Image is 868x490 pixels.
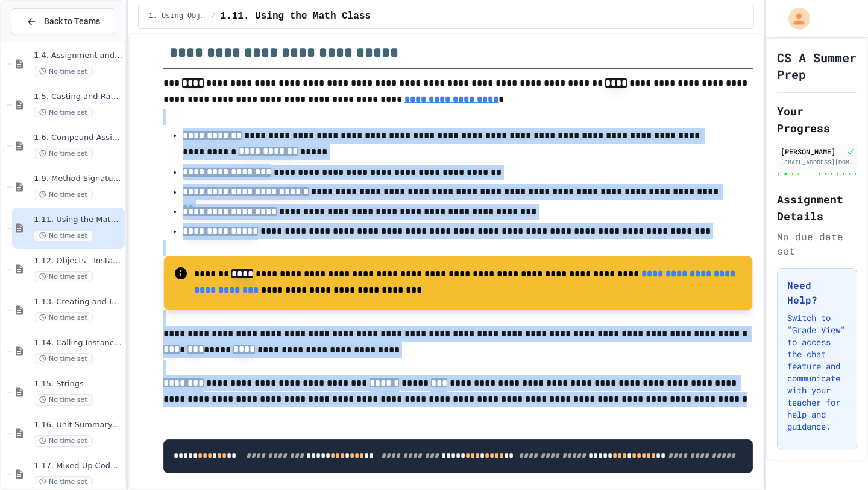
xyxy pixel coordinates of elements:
[777,49,857,83] h1: CS A Summer Prep
[777,103,857,136] h2: Your Progress
[34,92,122,102] span: 1.5. Casting and Ranges of Values
[34,297,122,307] span: 1.13. Creating and Initializing Objects: Constructors
[34,133,122,143] span: 1.6. Compound Assignment Operators
[211,11,215,21] span: /
[220,9,371,24] span: 1.11. Using the Math Class
[34,461,122,471] span: 1.17. Mixed Up Code Practice 1.1-1.6
[34,51,122,61] span: 1.4. Assignment and Input
[34,107,93,118] span: No time set
[34,148,93,159] span: No time set
[34,189,93,200] span: No time set
[781,146,844,157] div: [PERSON_NAME]
[781,157,854,167] div: [EMAIL_ADDRESS][DOMAIN_NAME]
[34,353,93,364] span: No time set
[34,379,122,389] span: 1.15. Strings
[34,230,93,241] span: No time set
[34,215,122,225] span: 1.11. Using the Math Class
[777,191,857,224] h2: Assignment Details
[787,312,847,433] p: Switch to "Grade View" to access the chat feature and communicate with your teacher for help and ...
[34,394,93,406] span: No time set
[787,278,847,307] h3: Need Help?
[34,256,122,266] span: 1.12. Objects - Instances of Classes
[34,271,93,282] span: No time set
[34,174,122,184] span: 1.9. Method Signatures
[11,8,115,34] button: Back to Teams
[148,11,206,21] span: 1. Using Objects and Methods
[34,312,93,323] span: No time set
[34,435,93,447] span: No time set
[776,5,813,33] div: My Account
[777,229,857,258] div: No due date set
[34,476,93,488] span: No time set
[34,338,122,348] span: 1.14. Calling Instance Methods
[34,420,122,430] span: 1.16. Unit Summary 1a (1.1-1.6)
[44,15,100,28] span: Back to Teams
[34,66,93,77] span: No time set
